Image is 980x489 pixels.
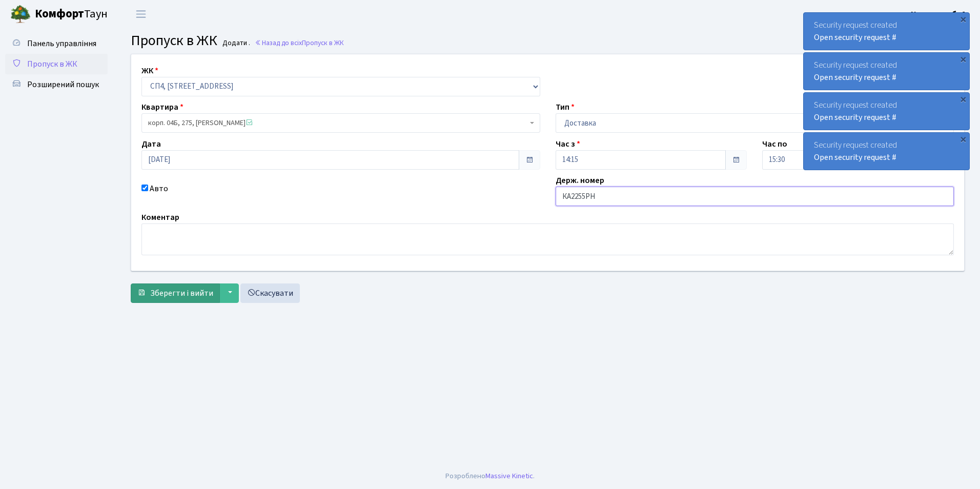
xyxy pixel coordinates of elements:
[141,211,179,223] label: Коментар
[814,152,896,163] a: Open security request #
[804,53,969,90] div: Security request created
[220,39,250,48] small: Додати .
[5,33,108,54] a: Панель управління
[814,112,896,123] a: Open security request #
[556,174,604,187] label: Держ. номер
[150,182,168,195] label: Авто
[804,133,969,170] div: Security request created
[911,8,968,21] a: Консьєрж б. 4.
[27,38,96,49] span: Панель управління
[141,101,183,113] label: Квартира
[445,471,535,482] div: Розроблено .
[5,74,108,95] a: Розширений пошук
[141,138,161,150] label: Дата
[958,94,968,104] div: ×
[556,101,575,113] label: Тип
[958,14,968,24] div: ×
[128,6,154,23] button: Переключити навігацію
[35,6,108,23] span: Таун
[148,118,527,128] span: корп. 04Б, 275, Манжула Євгенія Андріївна <span class='la la-check-square text-success'></span>
[958,54,968,64] div: ×
[556,187,954,206] input: АА1234АА
[240,283,300,303] a: Скасувати
[141,65,158,77] label: ЖК
[131,30,217,51] span: Пропуск в ЖК
[814,72,896,83] a: Open security request #
[762,138,787,150] label: Час по
[27,79,99,90] span: Розширений пошук
[27,58,77,70] span: Пропуск в ЖК
[141,113,540,133] span: корп. 04Б, 275, Манжула Євгенія Андріївна <span class='la la-check-square text-success'></span>
[302,38,344,48] span: Пропуск в ЖК
[35,6,84,22] b: Комфорт
[804,13,969,50] div: Security request created
[958,134,968,144] div: ×
[485,471,533,481] a: Massive Kinetic
[804,93,969,130] div: Security request created
[5,54,108,74] a: Пропуск в ЖК
[911,9,968,20] b: Консьєрж б. 4.
[255,38,344,48] a: Назад до всіхПропуск в ЖК
[556,138,580,150] label: Час з
[814,32,896,43] a: Open security request #
[131,283,220,303] button: Зберегти і вийти
[150,288,213,299] span: Зберегти і вийти
[10,4,31,25] img: logo.png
